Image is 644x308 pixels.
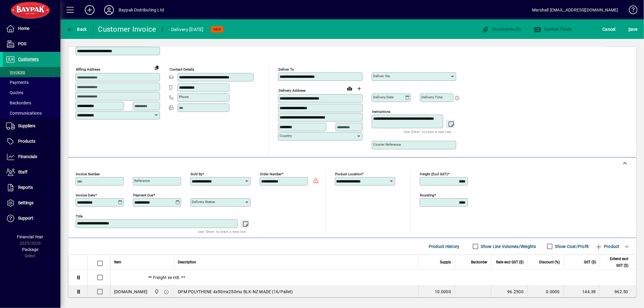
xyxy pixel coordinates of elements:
[169,25,203,34] div: - Delivery [DATE]
[18,170,27,174] span: Staff
[178,289,293,295] span: DPM POLYTHENE 4x50mx250mu BLK-NZ MADE (16/Pallet)
[554,243,589,249] label: Show Cost/Profit
[119,5,164,15] div: Baypak Distributing Ltd
[3,98,60,108] a: Backorders
[480,243,536,249] label: Show Line Volumes/Weights
[3,21,60,36] a: Home
[260,172,282,176] mat-label: Order number
[18,57,39,62] span: Customers
[18,139,35,144] span: Products
[99,5,119,15] button: Profile
[6,80,29,85] span: Payments
[192,200,215,204] mat-label: Delivery status
[3,77,60,87] a: Payments
[278,67,294,71] mat-label: Deliver To
[600,286,636,298] td: 962.50
[114,259,121,265] span: Item
[592,241,623,252] button: Product
[114,289,147,295] div: [DOMAIN_NAME]
[3,119,60,134] a: Suppliers
[482,27,521,32] span: Documents (0)
[601,24,617,35] button: Cancel
[532,5,618,15] div: Marshall [EMAIL_ADDRESS][DOMAIN_NAME]
[18,154,37,159] span: Financials
[3,87,60,98] a: Quotes
[421,95,443,99] mat-label: Delivery time
[563,286,600,298] td: 144.38
[6,100,31,105] span: Backorders
[6,70,25,75] span: Invoices
[429,242,460,251] span: Product History
[354,84,364,94] button: Choose address
[191,172,202,176] mat-label: Sold by
[18,41,26,46] span: POS
[18,185,33,190] span: Reports
[496,259,524,265] span: Rate excl GST ($)
[603,24,616,34] span: Cancel
[471,259,487,265] span: Backorder
[532,24,573,35] button: Custom Fields
[3,108,60,118] a: Communications
[17,234,43,239] span: Financial Year
[65,24,88,35] button: Back
[435,289,451,295] span: 10.0000
[426,241,462,252] button: Product History
[372,110,390,114] mat-label: Instructions
[179,95,189,99] mat-label: Phone
[404,128,451,135] mat-hint: Use 'Enter' to start a new line
[60,24,94,35] app-page-header-button: Back
[3,165,60,180] a: Staff
[420,193,434,197] mat-label: Rounding
[624,1,636,21] a: Knowledge Base
[76,193,95,197] mat-label: Invoice date
[6,90,23,95] span: Quotes
[76,214,83,218] mat-label: Title
[3,37,60,52] a: POS
[111,270,636,285] div: ** Freight ex HB. **
[18,123,35,128] span: Suppliers
[18,216,33,221] span: Support
[134,179,150,183] mat-label: Reference
[133,193,153,197] mat-label: Payment due
[3,180,60,195] a: Reports
[628,27,631,32] span: S
[584,259,596,265] span: GST ($)
[527,286,563,298] td: 0.0000
[595,242,620,251] span: Product
[152,63,162,72] button: Copy to Delivery address
[539,259,560,265] span: Discount (%)
[335,172,362,176] mat-label: Product location
[198,228,246,235] mat-hint: Use 'Enter' to start a new line
[3,149,60,164] a: Financials
[373,74,390,78] mat-label: Deliver via
[440,259,451,265] span: Supply
[153,288,160,295] span: Baypak - Onekawa
[373,95,394,99] mat-label: Delivery date
[280,134,292,138] mat-label: Country
[420,172,448,176] mat-label: Freight (excl GST)
[373,142,401,147] mat-label: Courier Reference
[604,256,628,269] span: Extend excl GST ($)
[98,24,156,34] div: Customer Invoice
[534,27,572,32] span: Custom Fields
[628,24,638,34] span: ave
[3,134,60,149] a: Products
[76,172,100,176] mat-label: Invoice number
[3,211,60,226] a: Support
[22,247,38,252] span: Package
[80,5,99,15] button: Add
[345,84,354,93] a: View on map
[178,259,196,265] span: Description
[495,289,524,295] div: 96.2500
[3,195,60,211] a: Settings
[480,24,523,35] button: Documents (0)
[18,200,34,205] span: Settings
[18,26,29,31] span: Home
[67,27,87,32] span: Back
[6,111,42,116] span: Communications
[3,67,60,77] a: Invoices
[213,27,221,31] span: NEW
[627,24,639,35] button: Save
